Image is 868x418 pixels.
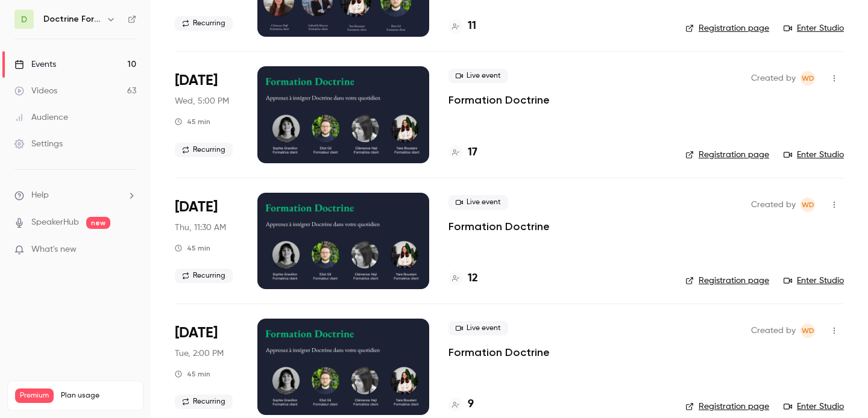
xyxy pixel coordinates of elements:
[751,323,796,338] span: Created by
[61,391,136,401] span: Plan usage
[175,222,226,234] span: Thu, 11:30 AM
[448,219,550,234] a: Formation Doctrine
[21,13,27,26] span: D
[175,323,218,343] span: [DATE]
[448,18,476,34] a: 11
[175,348,224,360] span: Tue, 2:00 PM
[14,111,68,123] div: Audience
[175,243,210,253] div: 45 min
[685,22,769,34] a: Registration page
[175,71,218,90] span: [DATE]
[468,18,476,34] h4: 11
[751,198,796,212] span: Created by
[175,198,218,217] span: [DATE]
[784,401,844,413] a: Enter Studio
[800,71,815,86] span: Webinar Doctrine
[175,269,233,283] span: Recurring
[175,193,238,289] div: Sep 25 Thu, 11:30 AM (Europe/Paris)
[448,345,550,360] a: Formation Doctrine
[800,323,815,338] span: Webinar Doctrine
[784,149,844,161] a: Enter Studio
[175,16,233,31] span: Recurring
[122,245,136,255] iframe: Noticeable Trigger
[14,138,63,150] div: Settings
[86,217,110,229] span: new
[468,396,474,413] h4: 9
[175,319,238,415] div: Sep 30 Tue, 2:00 PM (Europe/Paris)
[175,143,233,157] span: Recurring
[685,275,769,287] a: Registration page
[31,243,77,256] span: What's new
[448,195,508,210] span: Live event
[800,198,815,212] span: Webinar Doctrine
[31,189,49,202] span: Help
[14,189,136,202] li: help-dropdown-opener
[448,321,508,335] span: Live event
[175,395,233,409] span: Recurring
[175,369,210,379] div: 45 min
[802,198,814,212] span: WD
[43,13,101,25] h6: Doctrine Formation Corporate
[448,396,474,413] a: 9
[784,22,844,34] a: Enter Studio
[31,216,79,229] a: SpeakerHub
[685,149,769,161] a: Registration page
[448,69,508,83] span: Live event
[448,270,478,287] a: 12
[175,66,238,163] div: Sep 24 Wed, 5:00 PM (Europe/Paris)
[802,71,814,86] span: WD
[685,401,769,413] a: Registration page
[175,117,210,126] div: 45 min
[15,388,54,403] span: Premium
[14,58,56,70] div: Events
[448,93,550,107] a: Formation Doctrine
[468,145,477,161] h4: 17
[448,145,477,161] a: 17
[468,270,478,287] h4: 12
[175,95,229,107] span: Wed, 5:00 PM
[14,85,57,97] div: Videos
[751,71,796,86] span: Created by
[784,275,844,287] a: Enter Studio
[802,323,814,338] span: WD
